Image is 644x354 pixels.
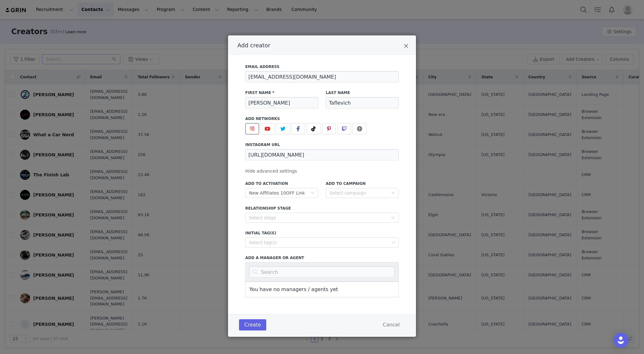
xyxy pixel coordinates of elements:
label: Add a manager or agent [245,255,399,261]
button: Create [239,319,266,331]
div: Select tag(s) [249,239,389,246]
i: icon: down [391,216,395,220]
i: icon: down [391,191,395,195]
label: Email Address [245,64,399,70]
button: Close [404,43,408,50]
img: instagram.svg [250,126,255,131]
i: icon: down [392,241,395,245]
div: Select campaign [330,190,388,196]
label: Add Networks [245,116,399,122]
div: Select stage [249,215,388,221]
label: Initial Tag(s) [245,230,399,236]
span: Hide advanced settings [245,169,297,174]
input: Search [249,266,395,278]
span: Add creator [237,42,270,49]
div: New Affiliates 10OFF Link [249,188,305,198]
input: https://www.instagram.com/username [245,149,399,160]
div: You have no managers / agents yet [245,282,399,297]
label: Add to Activation [245,181,318,186]
label: First Name * [245,90,318,96]
label: Add to Campaign [326,181,399,186]
label: Last Name [326,90,399,96]
label: instagram URL [245,142,399,148]
button: Cancel [377,319,405,331]
div: Add creator [228,35,416,337]
label: Relationship Stage [245,206,399,211]
div: Open Intercom Messenger [613,333,628,348]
